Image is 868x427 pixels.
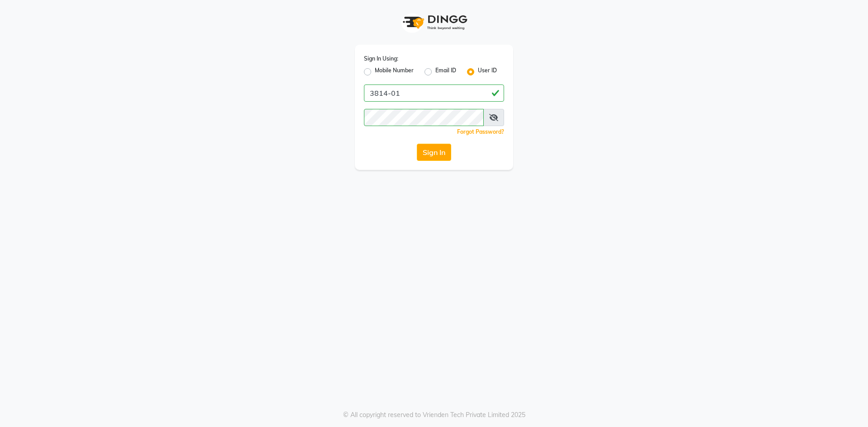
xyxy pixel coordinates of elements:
label: Email ID [435,66,456,77]
label: User ID [478,66,497,77]
label: Sign In Using: [364,55,398,63]
input: Username [364,84,504,102]
button: Sign In [417,144,451,161]
img: logo1.svg [398,9,470,36]
a: Forgot Password? [457,128,504,135]
label: Mobile Number [375,66,414,77]
input: Username [364,109,484,126]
